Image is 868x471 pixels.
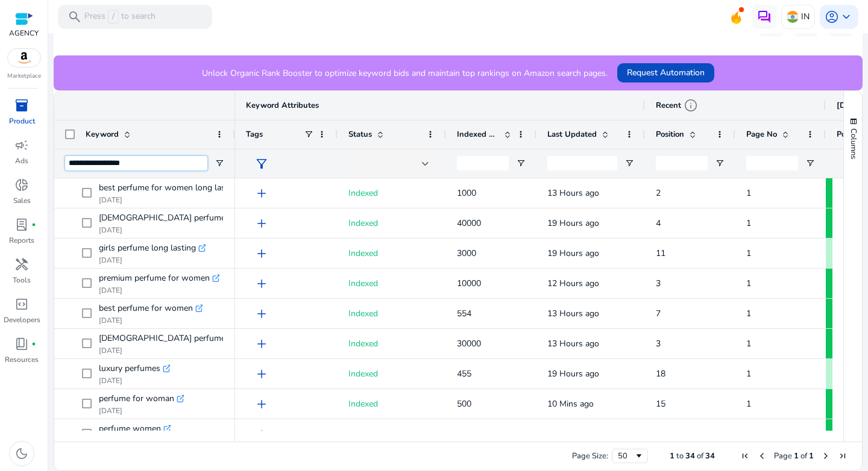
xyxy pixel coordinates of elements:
[254,186,269,201] span: add
[254,337,269,351] span: add
[821,451,831,461] div: Next Page
[14,257,29,272] span: handyman
[13,195,31,206] p: Sales
[656,129,684,140] span: Position
[746,428,751,440] span: 1
[656,278,661,289] span: 3
[656,156,708,170] input: Position Filter Input
[746,338,751,349] span: 1
[656,217,661,229] span: 4
[31,222,36,227] span: fiber_manual_record
[254,276,269,291] span: add
[656,248,665,259] span: 11
[457,398,471,410] span: 500
[705,451,715,461] span: 34
[8,49,40,67] img: amazon.svg
[740,451,750,461] div: First Page
[572,451,608,461] div: Page Size:
[805,158,815,168] button: Open Filter Menu
[746,368,751,379] span: 1
[457,217,481,229] span: 40000
[99,270,210,287] span: premium perfume for women
[746,398,751,410] span: 1
[348,217,378,229] span: Indexed
[825,10,839,24] span: account_circle
[457,368,471,379] span: 455
[656,368,665,379] span: 18
[457,428,481,440] span: 10000
[656,428,661,440] span: 8
[99,225,223,235] p: [DATE]
[246,100,319,111] span: Keyword Attributes
[99,240,196,257] span: girls perfume long lasting
[99,285,219,295] p: [DATE]
[15,155,28,166] p: Ads
[348,338,378,349] span: Indexed
[99,390,174,407] span: perfume for woman
[656,398,665,410] span: 15
[547,248,599,259] span: 19 Hours ago
[801,6,810,27] p: IN
[99,210,225,226] span: [DEMOGRAPHIC_DATA] perfume
[99,330,269,347] span: [DEMOGRAPHIC_DATA] perfume for women
[14,337,29,351] span: book_4
[794,451,799,461] span: 1
[202,67,608,80] p: Unlock Organic Rank Booster to optimize keyword bids and maintain top rankings on Amazon search p...
[254,307,269,321] span: add
[800,451,807,461] span: of
[685,451,695,461] span: 34
[837,129,862,140] span: Position
[99,376,170,385] p: [DATE]
[65,156,207,170] input: Keyword Filter Input
[457,187,476,199] span: 1000
[746,278,751,289] span: 1
[547,308,599,319] span: 13 Hours ago
[656,308,661,319] span: 7
[99,255,206,265] p: [DATE]
[4,314,40,325] p: Developers
[746,129,777,140] span: Page No
[348,368,378,379] span: Indexed
[457,248,476,259] span: 3000
[787,11,799,23] img: in.svg
[7,72,41,81] p: Marketplace
[547,217,599,229] span: 19 Hours ago
[14,297,29,311] span: code_blocks
[617,63,714,83] button: Request Automation
[837,100,864,111] span: [DATE]
[746,217,751,229] span: 1
[746,156,798,170] input: Page No Filter Input
[86,129,119,140] span: Keyword
[348,398,378,410] span: Indexed
[612,449,648,463] div: Page Size
[656,187,661,199] span: 2
[254,367,269,381] span: add
[215,158,224,168] button: Open Filter Menu
[457,129,499,140] span: Indexed Products
[348,187,378,199] span: Indexed
[547,156,617,170] input: Last Updated Filter Input
[457,338,481,349] span: 30000
[547,187,599,199] span: 13 Hours ago
[618,451,634,461] div: 50
[99,195,223,205] p: [DATE]
[457,156,509,170] input: Indexed Products Filter Input
[84,10,156,23] p: Press to search
[99,420,161,437] span: perfume women
[684,98,698,113] span: info
[254,427,269,441] span: add
[9,116,35,126] p: Product
[774,451,792,461] span: Page
[348,248,378,259] span: Indexed
[547,398,594,410] span: 10 Mins ago
[547,129,597,140] span: Last Updated
[9,28,39,39] p: AGENCY
[254,216,269,231] span: add
[68,10,82,24] span: search
[627,66,705,79] span: Request Automation
[547,368,599,379] span: 19 Hours ago
[746,248,751,259] span: 1
[809,451,814,461] span: 1
[108,10,119,23] span: /
[246,129,263,140] span: Tags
